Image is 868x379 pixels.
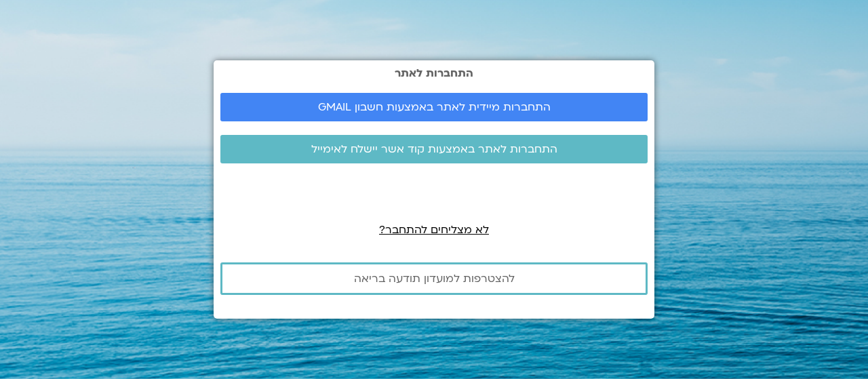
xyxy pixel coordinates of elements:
[220,262,648,295] a: להצטרפות למועדון תודעה בריאה
[379,222,489,237] a: לא מצליחים להתחבר?
[220,67,648,79] h2: התחברות לאתר
[220,93,648,121] a: התחברות מיידית לאתר באמצעות חשבון GMAIL
[220,135,648,163] a: התחברות לאתר באמצעות קוד אשר יישלח לאימייל
[318,101,551,113] span: התחברות מיידית לאתר באמצעות חשבון GMAIL
[311,143,557,155] span: התחברות לאתר באמצעות קוד אשר יישלח לאימייל
[354,273,515,285] span: להצטרפות למועדון תודעה בריאה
